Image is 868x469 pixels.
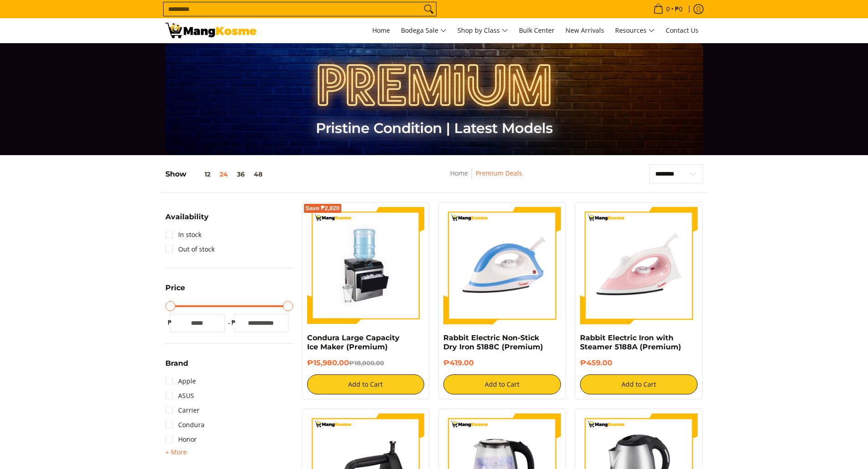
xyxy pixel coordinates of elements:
[165,449,187,456] span: + More
[165,284,185,298] summary: Open
[165,403,200,418] a: Carrier
[561,18,609,43] a: New Arrivals
[580,358,698,368] h6: ₱459.00
[611,18,659,43] a: Resources
[266,18,703,43] nav: Main Menu
[165,23,257,38] img: Premium Deals: Best Premium Home Appliances Sale l Mang Kosme
[519,26,555,35] span: Bulk Center
[232,171,249,178] button: 36
[476,169,522,177] a: Premium Deals
[306,206,340,211] span: Save ₱2,820
[396,18,451,43] a: Bodega Sale
[165,213,209,227] summary: Open
[165,170,267,179] h5: Show
[453,18,513,43] a: Shop by Class
[565,26,604,35] span: New Arrivals
[165,318,175,327] span: ₱
[443,333,543,351] a: Rabbit Electric Non-Stick Dry Iron 5188C (Premium)
[651,4,685,14] span: •
[165,242,215,257] a: Out of stock
[165,432,197,447] a: Honor
[307,358,425,368] h6: ₱15,980.00
[580,374,698,394] button: Add to Cart
[349,359,384,367] del: ₱18,800.00
[388,168,585,188] nav: Breadcrumbs
[165,360,188,367] span: Brand
[368,18,395,43] a: Home
[580,207,698,324] img: https://mangkosme.com/products/rabbit-eletric-iron-with-steamer-5188a-class-a
[673,6,684,12] span: ₱0
[307,333,400,351] a: Condura Large Capacity Ice Maker (Premium)
[307,374,425,394] button: Add to Cart
[666,26,699,35] span: Contact Us
[165,213,209,221] span: Availability
[665,6,671,12] span: 0
[514,18,559,43] a: Bulk Center
[401,25,447,36] span: Bodega Sale
[215,171,232,178] button: 24
[249,171,267,178] button: 48
[186,171,215,178] button: 12
[165,227,201,242] a: In stock
[165,374,196,388] a: Apple
[165,284,185,292] span: Price
[443,358,561,368] h6: ₱419.00
[580,333,681,351] a: Rabbit Electric Iron with Steamer 5188A (Premium)
[457,25,508,36] span: Shop by Class
[421,2,436,16] button: Search
[661,18,703,43] a: Contact Us
[443,374,561,394] button: Add to Cart
[165,418,205,432] a: Condura
[450,169,468,177] a: Home
[307,207,425,324] img: https://mangkosme.com/products/condura-large-capacity-ice-maker-premium
[165,360,188,374] summary: Open
[165,388,194,403] a: ASUS
[615,25,655,36] span: Resources
[372,26,390,35] span: Home
[229,318,238,327] span: ₱
[443,207,561,324] img: https://mangkosme.com/products/rabbit-electric-non-stick-dry-iron-5188c-class-a
[165,447,187,458] summary: Open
